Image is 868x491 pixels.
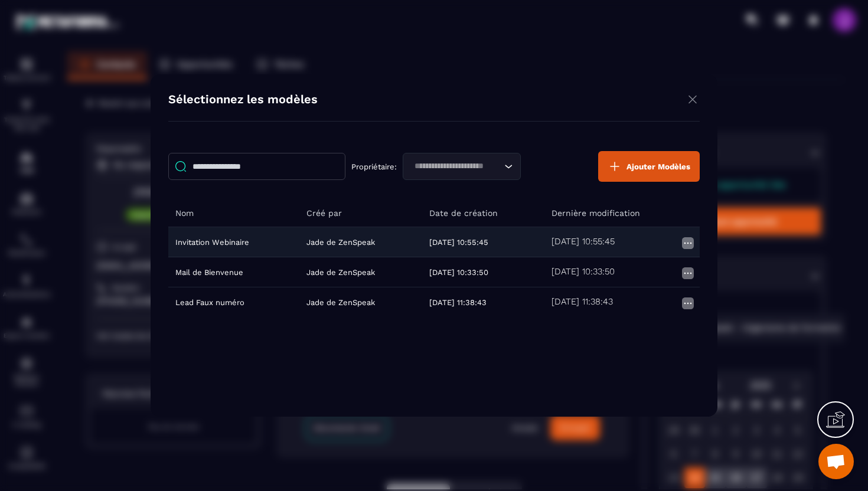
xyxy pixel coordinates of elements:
td: Invitation Webinaire [168,227,299,257]
h4: Sélectionnez les modèles [168,92,318,109]
span: Ajouter Modèles [626,162,690,171]
th: Nom [168,199,299,227]
th: Dernière modification [544,199,700,227]
td: Mail de Bienvenue [168,257,299,287]
td: [DATE] 10:55:45 [422,227,545,257]
td: Lead Faux numéro [168,287,299,317]
h5: [DATE] 11:38:43 [552,296,613,308]
p: Propriétaire: [351,162,397,171]
img: close [686,92,700,107]
h5: [DATE] 10:33:50 [552,266,615,278]
th: Créé par [299,199,422,227]
button: Ajouter Modèles [598,151,700,182]
img: more icon [681,296,695,310]
td: Jade de ZenSpeak [299,227,422,257]
input: Search for option [410,160,501,173]
td: Jade de ZenSpeak [299,257,422,287]
td: [DATE] 10:33:50 [422,257,545,287]
img: more icon [681,236,695,250]
div: Search for option [403,153,521,180]
img: more icon [681,266,695,280]
td: Jade de ZenSpeak [299,287,422,317]
img: plus [608,159,622,174]
td: [DATE] 11:38:43 [422,287,545,317]
h5: [DATE] 10:55:45 [552,236,615,248]
th: Date de création [422,199,545,227]
div: Ouvrir le chat [818,444,854,479]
